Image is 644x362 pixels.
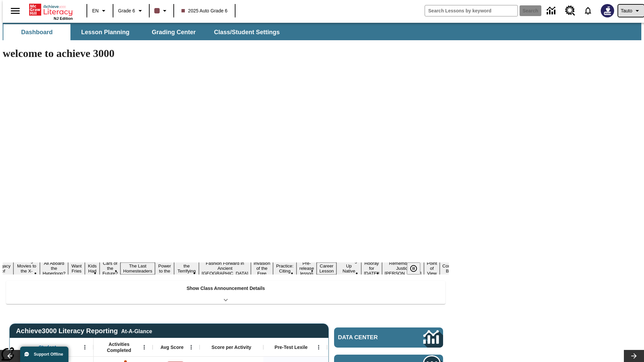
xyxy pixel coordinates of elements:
[6,281,445,304] div: Show Class Announcement Details
[174,257,199,280] button: Slide 9 Attack of the Terrifying Tomatoes
[68,252,85,285] button: Slide 4 Do You Want Fries With That?
[3,24,286,40] div: SubNavbar
[199,260,251,277] button: Slide 10 Fashion Forward in Ancient Rome
[317,262,336,275] button: Slide 14 Career Lesson
[597,2,618,19] button: Select a new avatar
[20,347,68,362] button: Support Offline
[118,7,135,14] span: Grade 6
[407,262,427,275] div: Pause
[579,2,597,19] a: Notifications
[382,260,424,277] button: Slide 17 Remembering Justice O'Connor
[120,262,155,275] button: Slide 7 The Last Homesteaders
[3,23,641,40] div: SubNavbar
[275,344,308,350] span: Pre-Test Lexile
[29,2,73,20] div: Home
[361,260,382,277] button: Slide 16 Hooray for Constitution Day!
[40,260,68,277] button: Slide 3 All Aboard the Hyperloop?
[624,350,644,362] button: Lesson carousel, Next
[181,7,228,14] span: 2025 Auto Grade 6
[54,16,73,20] span: NJ Edition
[601,4,614,17] img: Avatar
[3,24,70,40] button: Dashboard
[121,327,152,335] div: At-A-Glance
[314,342,324,352] button: Open Menu
[29,3,73,16] a: Home
[3,47,449,60] h1: welcome to achieve 3000
[89,5,111,17] button: Language: EN, Select a language
[5,1,25,21] button: Open side menu
[338,334,401,341] span: Data Center
[336,257,361,280] button: Slide 15 Cooking Up Native Traditions
[424,260,439,277] button: Slide 18 Point of View
[16,327,152,335] span: Achieve3000 Literacy Reporting
[155,257,174,280] button: Slide 8 Solar Power to the People
[186,285,265,292] p: Show Class Announcement Details
[621,7,632,14] span: Tauto
[140,24,207,40] button: Grading Center
[251,255,273,282] button: Slide 11 The Invasion of the Free CD
[186,342,196,352] button: Open Menu
[85,252,100,285] button: Slide 5 Dirty Jobs Kids Had To Do
[13,257,40,280] button: Slide 2 Taking Movies to the X-Dimension
[561,2,579,20] a: Resource Center, Will open in new tab
[212,344,252,350] span: Score per Activity
[334,327,443,348] a: Data Center
[425,5,518,16] input: search field
[273,257,297,280] button: Slide 12 Mixed Practice: Citing Evidence
[440,257,472,280] button: Slide 19 The Constitution's Balancing Act
[100,260,120,277] button: Slide 6 Cars of the Future?
[407,262,420,275] button: Pause
[39,344,56,350] span: Student
[80,342,90,352] button: Open Menu
[160,344,183,350] span: Avg Score
[618,5,644,17] button: Profile/Settings
[115,5,147,17] button: Grade: Grade 6, Select a grade
[209,24,285,40] button: Class/Student Settings
[72,24,139,40] button: Lesson Planning
[92,7,99,14] span: EN
[297,260,317,277] button: Slide 13 Pre-release lesson
[152,5,171,17] button: Class color is dark brown. Change class color
[543,2,561,20] a: Data Center
[97,341,141,353] span: Activities Completed
[139,342,149,352] button: Open Menu
[34,352,63,357] span: Support Offline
